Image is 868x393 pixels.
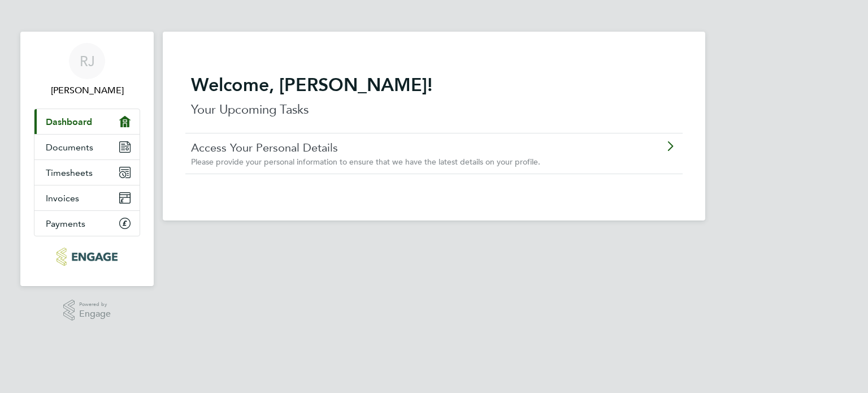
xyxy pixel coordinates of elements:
[79,309,111,319] span: Engage
[46,142,93,153] span: Documents
[34,84,140,97] span: Ronak Jani
[57,248,117,266] img: carbonrecruitment-logo-retina.png
[46,116,92,127] span: Dashboard
[46,167,93,178] span: Timesheets
[191,74,677,96] h2: Welcome, [PERSON_NAME]!
[34,43,140,97] a: RJ[PERSON_NAME]
[63,300,111,321] a: Powered byEngage
[34,160,140,185] a: Timesheets
[191,157,540,167] span: Please provide your personal information to ensure that we have the latest details on your profile.
[79,300,111,309] span: Powered by
[191,140,613,155] a: Access Your Personal Details
[46,193,79,204] span: Invoices
[34,211,140,236] a: Payments
[46,218,85,229] span: Payments
[80,54,95,68] span: RJ
[191,101,677,119] p: Your Upcoming Tasks
[34,135,140,159] a: Documents
[34,248,140,266] a: Go to home page
[20,32,154,286] nav: Main navigation
[34,185,140,210] a: Invoices
[34,109,140,134] a: Dashboard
